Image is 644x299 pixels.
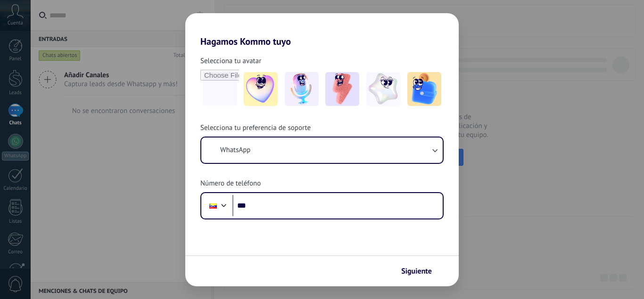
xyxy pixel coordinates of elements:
[244,72,278,106] img: -1.jpeg
[401,268,432,275] span: Siguiente
[397,263,445,279] button: Siguiente
[200,123,311,133] span: Selecciona tu preferencia de soporte
[285,72,319,106] img: -2.jpeg
[201,137,443,163] button: WhatsApp
[200,57,261,66] span: Selecciona tu avatar
[200,179,261,188] span: Número de teléfono
[220,145,250,155] span: WhatsApp
[325,72,359,106] img: -3.jpeg
[204,196,222,216] div: Venezuela: + 58
[407,72,441,106] img: -5.jpeg
[366,72,400,106] img: -4.jpeg
[185,13,459,47] h2: Hagamos Kommo tuyo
